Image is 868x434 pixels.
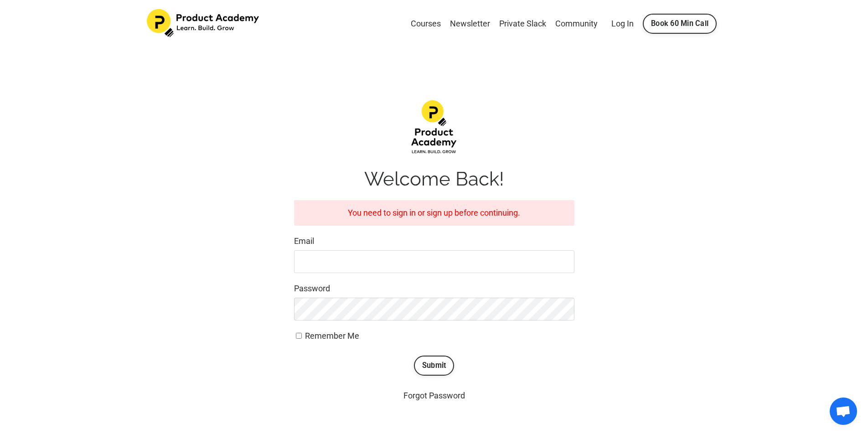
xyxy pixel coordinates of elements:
span: Remember Me [305,331,359,341]
div: You need to sign in or sign up before continuing. [294,200,574,226]
a: Forgot Password [403,391,465,400]
img: Product Academy Logo [147,9,261,37]
img: d1483da-12f4-ea7b-dcde-4e4ae1a68fea_Product-academy-02.png [411,100,457,155]
h1: Welcome Back! [294,168,574,191]
input: Remember Me [296,333,302,339]
label: Password [294,282,574,295]
a: Book 60 Min Call [643,14,717,34]
a: Log In [611,19,634,28]
a: Newsletter [450,17,490,31]
button: Submit [414,356,455,376]
label: Email [294,235,574,248]
div: Open chat [830,398,857,425]
a: Private Slack [499,17,546,31]
a: Community [555,17,598,31]
a: Courses [411,17,441,31]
